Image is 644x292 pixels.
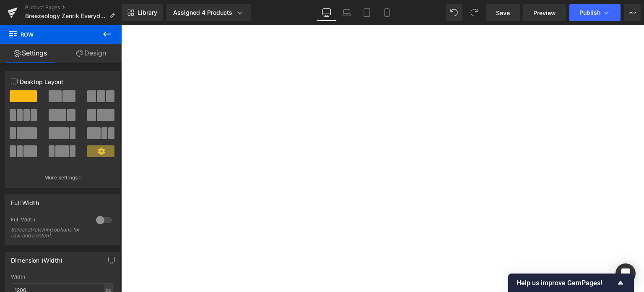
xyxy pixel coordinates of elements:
a: Tablet [357,4,377,21]
span: Help us improve GemPages! [517,279,615,287]
div: Full Width [11,195,39,206]
div: Open Intercom Messenger [615,263,636,284]
p: More settings [44,174,78,182]
span: Breezeology Zenrik Everyday [25,13,106,19]
button: Redo [466,4,483,21]
div: Dimension (Width) [11,252,62,264]
span: Publish [579,9,600,16]
button: More [624,4,641,21]
span: Preview [533,8,556,17]
span: Row [8,25,92,44]
a: Mobile [377,4,397,21]
div: Full Width [11,216,88,225]
a: Preview [523,4,566,21]
button: Undo [446,4,462,21]
button: Publish [569,4,621,21]
a: New Library [122,4,163,21]
a: Desktop [317,4,337,21]
button: More settings [5,168,120,187]
div: Select stretching options for row and content. [11,227,86,239]
button: Show survey - Help us improve GemPages! [517,278,626,288]
span: Save [496,8,510,17]
div: Width [11,274,114,280]
a: Laptop [337,4,357,21]
span: Library [138,9,157,16]
a: Product Pages [25,4,122,11]
a: Design [61,44,122,63]
p: Desktop Layout [11,77,114,86]
div: Assigned 4 Products [173,8,244,17]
